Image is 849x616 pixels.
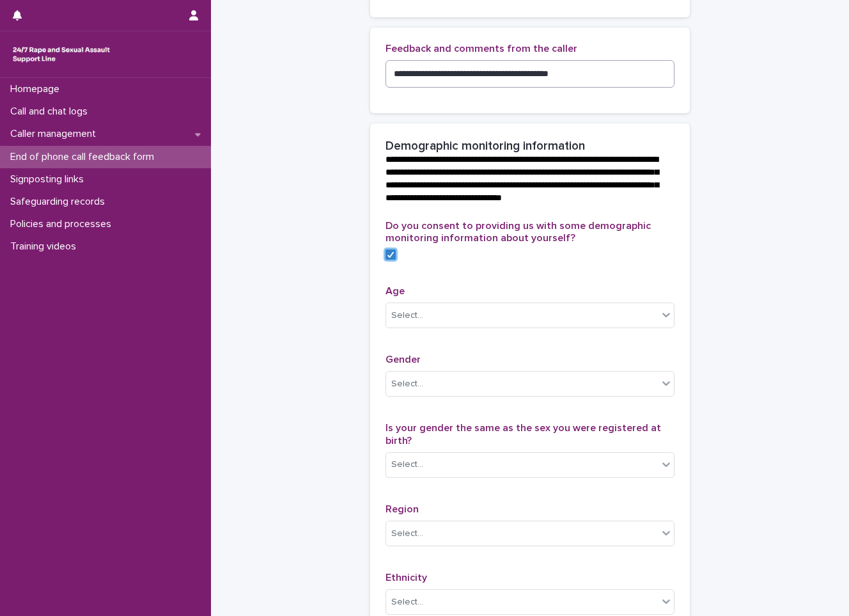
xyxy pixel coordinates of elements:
p: Training videos [5,241,86,253]
span: Feedback and comments from the caller [386,43,577,54]
img: rhQMoQhaT3yELyF149Cw [10,42,113,67]
p: Policies and processes [5,218,121,230]
p: Caller management [5,128,106,140]
div: Select... [391,309,423,322]
span: Do you consent to providing us with some demographic monitoring information about yourself? [386,221,651,243]
p: Homepage [5,83,70,95]
span: Region [386,504,419,514]
span: Gender [386,354,421,365]
span: Is your gender the same as the sex you were registered at birth? [386,423,661,445]
span: Ethnicity [386,573,427,583]
div: Select... [391,527,423,541]
p: Call and chat logs [5,106,98,118]
div: Select... [391,596,423,609]
div: Select... [391,377,423,391]
div: Select... [391,458,423,471]
h2: Demographic monitoring information [386,139,585,154]
p: Safeguarding records [5,196,115,208]
span: Age [386,286,405,296]
p: Signposting links [5,173,94,186]
p: End of phone call feedback form [5,151,164,163]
